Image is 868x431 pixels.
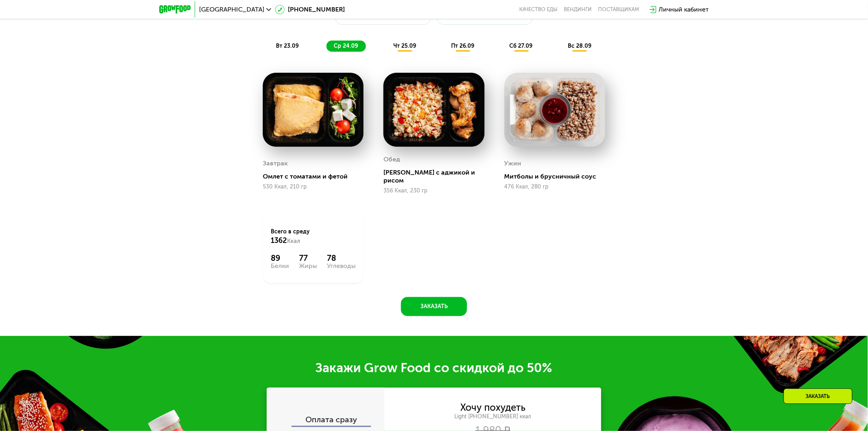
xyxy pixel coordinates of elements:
[263,184,364,190] div: 530 Ккал, 210 гр
[659,5,709,14] div: Личный кабинет
[564,6,592,13] a: Вендинги
[268,415,385,426] div: Оплата сразу
[263,157,288,169] div: Завтрак
[504,184,605,190] div: 476 Ккал, 280 гр
[327,263,356,269] div: Углеводы
[263,173,370,181] div: Омлет с томатами и фетой
[287,238,300,245] span: Ккал
[199,6,264,13] span: [GEOGRAPHIC_DATA]
[504,173,612,181] div: Митболы и брусничный соус
[271,228,356,245] div: Всего в среду
[451,43,474,49] span: пт 26.09
[504,157,522,169] div: Ужин
[519,6,557,13] a: Качество еды
[385,413,601,420] div: Light [PHONE_NUMBER] ккал
[460,403,526,412] div: Хочу похудеть
[383,169,491,184] div: [PERSON_NAME] с аджикой и рисом
[271,253,289,263] div: 89
[383,153,400,165] div: Обед
[568,43,591,49] span: вс 28.09
[327,253,356,263] div: 78
[401,297,467,316] button: Заказать
[275,5,345,14] a: [PHONE_NUMBER]
[271,263,289,269] div: Белки
[299,253,317,263] div: 77
[784,388,852,404] div: Заказать
[510,43,533,49] span: сб 27.09
[393,43,416,49] span: чт 25.09
[271,236,287,245] span: 1362
[276,43,299,49] span: вт 23.09
[598,6,639,13] div: поставщикам
[383,188,484,194] div: 356 Ккал, 230 гр
[334,43,358,49] span: ср 24.09
[299,263,317,269] div: Жиры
